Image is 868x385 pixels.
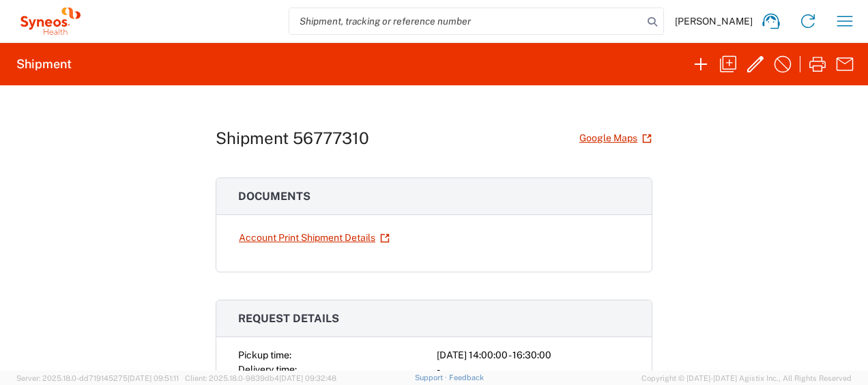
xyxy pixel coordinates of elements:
[238,350,291,360] span: Pickup time:
[238,364,297,375] span: Delivery time:
[238,312,339,325] span: Request details
[415,373,449,382] a: Support
[128,374,179,382] span: [DATE] 09:51:11
[641,372,852,384] span: Copyright © [DATE]-[DATE] Agistix Inc., All Rights Reserved
[238,226,390,250] a: Account Print Shipment Details
[449,373,484,382] a: Feedback
[675,15,753,27] span: [PERSON_NAME]
[216,128,369,148] h1: Shipment 56777310
[185,374,336,382] span: Client: 2025.18.0-9839db4
[16,56,72,72] h2: Shipment
[579,126,652,150] a: Google Maps
[238,190,310,203] span: Documents
[437,348,630,362] div: [DATE] 14:00:00 - 16:30:00
[279,374,336,382] span: [DATE] 09:32:48
[437,362,630,377] div: -
[16,374,179,382] span: Server: 2025.18.0-dd719145275
[289,8,643,34] input: Shipment, tracking or reference number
